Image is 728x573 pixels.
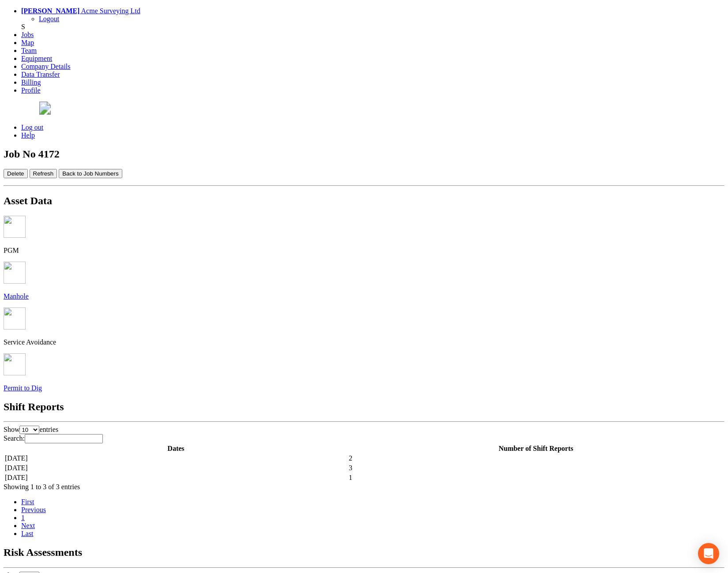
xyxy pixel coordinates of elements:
td: 1 [348,473,724,482]
img: job_detail_pgm.png [4,216,26,238]
a: First [21,498,34,506]
a: Jobs [21,31,34,38]
label: Show entries [4,426,58,433]
button: Refresh [30,169,57,178]
a: Equipment [21,55,52,62]
a: Profile [21,86,41,94]
img: job_detail_service_avoidance.png [4,307,26,330]
a: Previous [21,506,46,513]
th: Number of Shift Reports: activate to sort column ascending [348,444,724,453]
button: Delete [4,169,28,178]
img: job_detail_permit_to_dig.png [4,353,26,375]
h2: Asset Data [4,195,724,207]
input: Search: [25,434,103,443]
a: Next [21,522,35,529]
h2: Job No 4172 [4,148,724,160]
button: Back to Job Numbers [59,169,122,178]
label: Search: [4,434,103,442]
h2: Shift Reports [4,401,724,413]
img: job_detail_manhole.png [4,262,26,284]
strong: [PERSON_NAME] [21,7,79,15]
td: 2 [348,454,724,463]
h2: Risk Assessments [4,547,724,558]
a: Team [21,47,37,54]
a: 1 [21,514,25,521]
a: Map [21,39,34,46]
div: Open Intercom Messenger [698,543,719,564]
a: Permit to Dig [4,369,724,392]
td: 3 [348,464,724,472]
a: Manhole [4,277,724,300]
a: Last [21,530,34,537]
td: [DATE] [4,473,347,482]
a: Billing [21,79,41,86]
p: PGM [4,247,724,255]
p: Manhole [4,292,724,300]
a: Log out [21,124,43,131]
span: Acme Surveying Ltd [81,7,140,15]
a: [PERSON_NAME] Acme Surveying Ltd [21,7,140,15]
th: Dates: activate to sort column ascending [4,444,347,453]
p: Service Avoidance [4,338,724,346]
a: Company Details [21,63,71,70]
div: S [21,23,724,31]
a: Logout [39,15,59,22]
a: Data Transfer [21,71,60,78]
td: [DATE] [4,464,347,472]
a: Help [21,131,35,139]
td: [DATE] [4,454,347,463]
select: Showentries [19,426,39,434]
p: Permit to Dig [4,384,724,392]
div: Showing 1 to 3 of 3 entries [4,483,724,491]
